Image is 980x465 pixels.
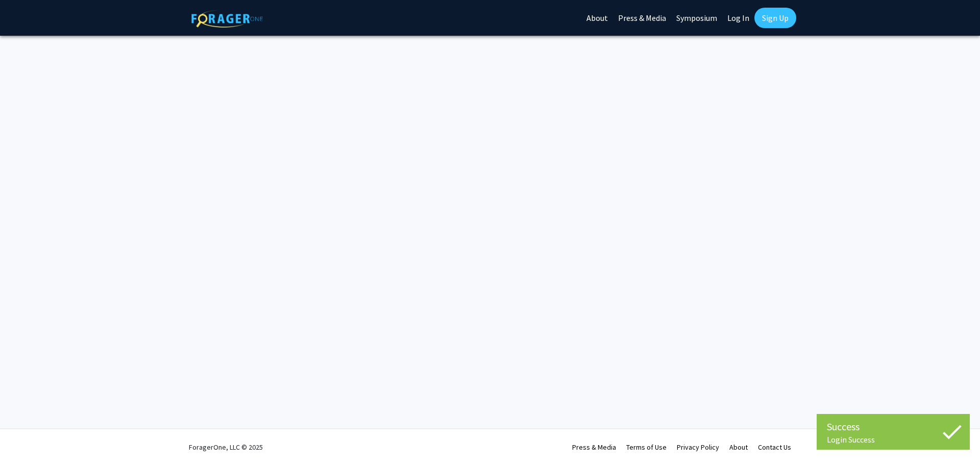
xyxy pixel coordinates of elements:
[758,443,791,452] a: Contact Us
[189,429,263,465] div: ForagerOne, LLC © 2025
[827,419,960,434] div: Success
[677,443,719,452] a: Privacy Policy
[626,443,667,452] a: Terms of Use
[754,8,796,28] a: Sign Up
[572,443,616,452] a: Press & Media
[191,10,263,28] img: ForagerOne Logo
[729,443,748,452] a: About
[827,434,960,445] div: Login Success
